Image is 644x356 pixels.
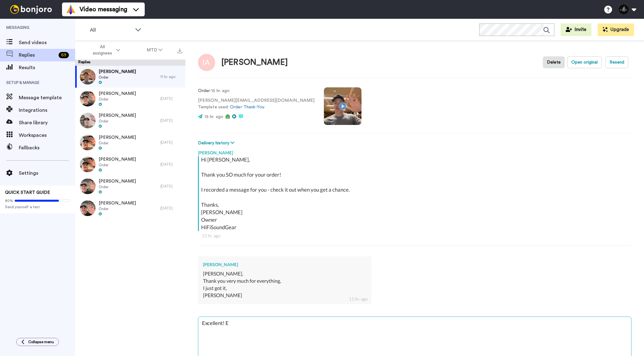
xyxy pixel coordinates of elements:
[175,45,184,55] button: Export all results that match these filters now.
[19,51,56,59] span: Replies
[75,197,185,219] a: [PERSON_NAME]Order[DATE]
[19,106,75,114] span: Integrations
[75,66,185,88] a: [PERSON_NAME]Order11 hr. ago
[59,52,69,58] div: 69
[198,147,631,156] div: [PERSON_NAME]
[598,23,634,36] button: Upgrade
[80,113,96,128] img: cf88f0ee-ff97-4733-8529-736ae7a90826-thumb.jpg
[177,48,182,53] img: export.svg
[90,26,132,34] span: All
[90,44,115,56] span: All assignees
[99,69,136,75] span: [PERSON_NAME]
[8,5,55,14] img: bj-logo-header-white.svg
[19,169,75,177] span: Settings
[160,96,182,101] div: [DATE]
[349,296,368,302] div: 11 hr. ago
[99,200,136,206] span: [PERSON_NAME]
[75,132,185,153] a: [PERSON_NAME]Order[DATE]
[75,175,185,197] a: [PERSON_NAME]Order[DATE]
[567,56,602,68] button: Open original
[19,39,75,46] span: Send videos
[80,69,96,85] img: b64a30e5-50a6-4696-9e13-3067c30a5896-thumb.jpg
[99,156,136,163] span: [PERSON_NAME]
[99,163,136,168] span: Order
[198,97,314,111] p: [PERSON_NAME][EMAIL_ADDRESS][DOMAIN_NAME] Template used:
[75,110,185,132] a: [PERSON_NAME]Order[DATE]
[99,119,136,124] span: Order
[80,135,96,150] img: f7c7495a-b2d0-42e7-916e-3a38916b15ce-thumb.jpg
[133,44,176,56] button: MTD
[99,184,136,189] span: Order
[80,157,96,172] img: a64b7931-1891-4af5-9ec1-e563011aa9d0-thumb.jpg
[198,89,210,93] strong: Order
[16,338,59,346] button: Collapse menu
[75,59,185,66] div: Replies
[19,132,75,139] span: Workspaces
[75,88,185,110] a: [PERSON_NAME]Order[DATE]
[28,339,54,344] span: Collapse menu
[160,206,182,211] div: [DATE]
[160,140,182,145] div: [DATE]
[5,204,70,209] span: Send yourself a test
[543,56,565,68] button: Delete
[198,88,314,94] p: : 15 hr. ago
[160,162,182,167] div: [DATE]
[198,140,236,147] button: Delivery history
[5,198,13,203] span: 80%
[19,119,75,126] span: Share library
[19,64,75,71] span: Results
[203,261,366,268] div: [PERSON_NAME]
[99,134,136,141] span: [PERSON_NAME]
[99,112,136,119] span: [PERSON_NAME]
[198,54,215,71] img: Image of Igor Aramian
[99,206,136,211] span: Order
[19,144,75,152] span: Fallbacks
[205,115,223,119] span: 15 hr. ago
[561,23,591,36] button: Invite
[5,190,50,195] span: QUICK START GUIDE
[605,56,628,68] button: Resend
[221,58,288,67] div: [PERSON_NAME]
[80,91,96,106] img: 5b18b1be-62a9-418c-8762-df2c077d939a-thumb.jpg
[99,90,136,97] span: [PERSON_NAME]
[99,97,136,102] span: Order
[160,184,182,189] div: [DATE]
[201,156,630,231] div: Hi [PERSON_NAME], Thank you SO much for your order! I recorded a message for you - check it out w...
[66,4,76,14] img: vm-color.svg
[80,200,96,216] img: f707a392-dd45-4e53-96f6-ab8fecb6827a-thumb.jpg
[203,270,366,299] div: [PERSON_NAME], Thank you very much for everything, I just got it, [PERSON_NAME]
[99,141,136,146] span: Order
[99,178,136,184] span: [PERSON_NAME]
[19,94,75,101] span: Message template
[160,74,182,79] div: 11 hr. ago
[230,105,264,109] a: Order Thank-You
[202,233,628,239] div: 15 hr. ago
[76,41,133,59] button: All assignees
[75,153,185,175] a: [PERSON_NAME]Order[DATE]
[99,75,136,80] span: Order
[80,178,96,194] img: 2d9b3a63-8810-499b-9b97-3e419722967f-thumb.jpg
[80,5,127,14] span: Video messaging
[160,118,182,123] div: [DATE]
